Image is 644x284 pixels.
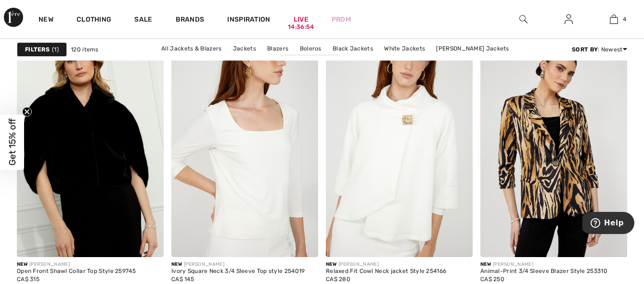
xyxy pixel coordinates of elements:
[176,15,205,25] a: Brands
[227,15,270,25] span: Inspiration
[480,261,607,268] div: [PERSON_NAME]
[431,42,514,55] a: [PERSON_NAME] Jackets
[156,42,226,55] a: All Jackets & Blazers
[326,261,336,267] span: New
[326,276,350,283] span: CA$ 280
[17,268,136,275] div: Open Front Shawl Collar Top Style 259745
[17,261,27,267] span: New
[7,119,18,166] span: Get 15% off
[328,42,378,55] a: Black Jackets
[134,15,152,25] a: Sale
[332,14,351,25] a: Prom
[171,261,305,268] div: [PERSON_NAME]
[228,42,261,55] a: Jackets
[572,45,627,54] div: : Newest
[480,261,491,267] span: New
[39,15,53,25] a: New
[480,37,627,258] img: Animal-Print 3/4 Sleeve Blazer Style 253310. Black/Gold
[326,268,446,275] div: Relaxed Fit Cowl Neck jacket Style 254166
[171,276,194,283] span: CA$ 145
[4,8,23,27] img: 1ère Avenue
[71,45,99,54] span: 120 items
[77,15,111,25] a: Clothing
[326,37,473,258] img: Relaxed Fit Cowl Neck jacket Style 254166. Winter White
[25,45,50,54] strong: Filters
[17,276,39,283] span: CA$ 315
[17,37,164,258] img: Open Front Shawl Collar Top Style 259745. Black
[565,13,573,25] img: My Info
[379,42,430,55] a: White Jackets
[22,107,32,116] button: Close teaser
[262,42,293,55] a: Blazers
[342,55,389,68] a: Blue Jackets
[295,42,326,55] a: Boleros
[294,14,309,25] a: Live14:36:54
[171,37,318,258] img: Ivory Square Neck 3/4 Sleeve Top style 254019. Ivory
[17,261,136,268] div: [PERSON_NAME]
[572,46,598,53] strong: Sort By
[326,261,446,268] div: [PERSON_NAME]
[623,15,626,24] span: 4
[480,276,504,283] span: CA$ 250
[52,45,59,54] span: 1
[557,13,580,25] a: Sign In
[582,212,634,236] iframe: Opens a widget where you can find more information
[592,13,636,25] a: 4
[480,268,607,275] div: Animal-Print 3/4 Sleeve Blazer Style 253310
[171,268,305,275] div: Ivory Square Neck 3/4 Sleeve Top style 254019
[288,23,314,32] div: 14:36:54
[519,13,528,25] img: search the website
[171,261,182,267] span: New
[610,13,618,25] img: My Bag
[282,55,340,68] a: [PERSON_NAME]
